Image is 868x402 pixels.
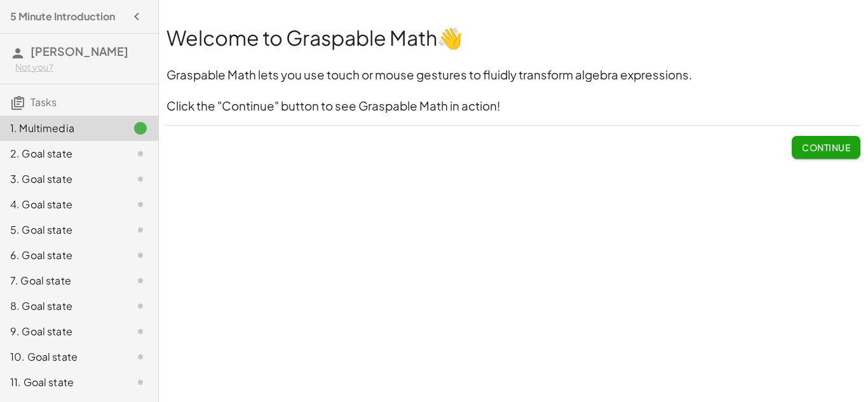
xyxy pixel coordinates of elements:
[10,248,112,263] div: 6. Goal state
[10,273,112,288] div: 7. Goal state
[10,324,112,339] div: 9. Goal state
[166,67,860,84] h3: Graspable Math lets you use touch or mouse gestures to fluidly transform algebra expressions.
[31,95,57,109] span: Tasks
[802,142,850,153] span: Continue
[10,9,115,24] h4: 5 Minute Introduction
[133,273,148,288] i: Task not started.
[133,197,148,212] i: Task not started.
[10,349,112,365] div: 10. Goal state
[10,298,112,314] div: 8. Goal state
[133,349,148,365] i: Task not started.
[166,98,860,115] h3: Click the "Continue" button to see Graspable Math in action!
[10,171,112,187] div: 3. Goal state
[133,375,148,390] i: Task not started.
[10,222,112,238] div: 5. Goal state
[166,23,860,52] h1: Welcome to Graspable Math
[10,146,112,161] div: 2. Goal state
[133,171,148,187] i: Task not started.
[133,222,148,238] i: Task not started.
[133,248,148,263] i: Task not started.
[133,121,148,136] i: Task finished.
[133,146,148,161] i: Task not started.
[10,197,112,212] div: 4. Goal state
[792,136,860,159] button: Continue
[133,324,148,339] i: Task not started.
[437,25,463,50] strong: 👋
[15,61,148,74] div: Not you?
[133,298,148,314] i: Task not started.
[10,375,112,390] div: 11. Goal state
[10,121,112,136] div: 1. Multimedia
[31,44,128,58] span: [PERSON_NAME]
